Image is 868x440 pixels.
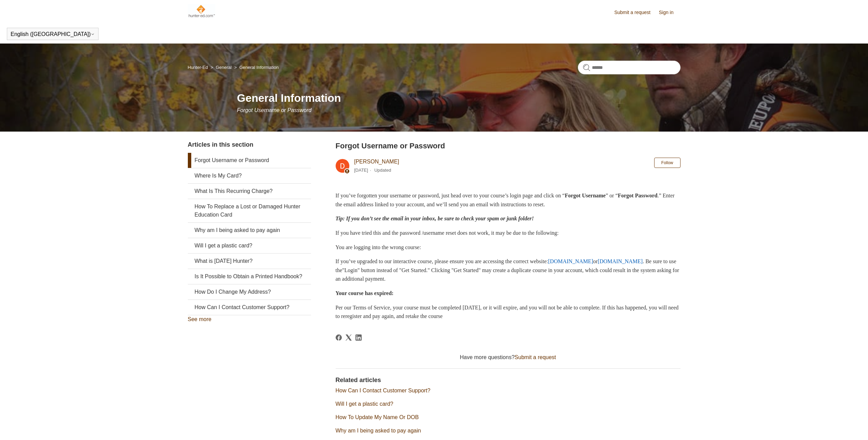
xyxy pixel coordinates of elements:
p: If you’ve forgotten your username or password, just head over to your course’s login page and cli... [336,191,681,209]
a: LinkedIn [355,334,362,341]
a: Sign in [659,9,681,16]
a: Submit a request [515,354,556,360]
a: Facebook [336,334,342,341]
li: Hunter-Ed [188,65,209,70]
a: General [216,65,232,70]
h1: General Information [237,90,681,106]
a: How To Update My Name Or DOB [336,414,419,420]
em: Tip: If you don’t see the email in your inbox, be sure to check your spam or junk folder! [336,216,534,221]
a: X Corp [346,334,352,341]
a: How To Replace a Lost or Damaged Hunter Education Card [188,199,311,222]
span: Forgot Username or Password [237,107,312,113]
p: If you’ve upgraded to our interactive course, please ensure you are accessing the correct website... [336,257,681,283]
strong: Forgot Password [618,193,658,198]
a: Is It Possible to Obtain a Printed Handbook? [188,269,311,284]
a: Why am I being asked to pay again [188,223,311,238]
p: You are logging into the wrong course: [336,243,681,252]
li: General [209,65,233,70]
span: Articles in this section [188,141,254,148]
a: How Do I Change My Address? [188,284,311,300]
li: Updated [374,168,391,173]
p: Per our Terms of Service, your course must be completed [DATE], or it will expire, and you will n... [336,303,681,321]
a: Hunter-Ed [188,65,208,70]
a: Will I get a plastic card? [188,238,311,253]
a: Why am I being asked to pay again [336,428,421,433]
h2: Forgot Username or Password [336,140,681,151]
a: General Information [239,65,279,70]
a: [DOMAIN_NAME] [548,258,593,264]
a: Where Is My Card? [188,168,311,183]
img: Hunter-Ed Help Center home page [188,4,216,18]
div: Have more questions? [336,353,681,362]
a: Will I get a plastic card? [336,401,393,407]
a: [PERSON_NAME] [354,159,399,164]
time: 05/20/2025, 17:25 [354,168,368,173]
h2: Related articles [336,376,681,385]
a: See more [188,316,211,322]
li: General Information [233,65,278,70]
svg: Share this page on Facebook [336,334,342,341]
button: Follow Article [654,158,681,168]
a: How Can I Contact Customer Support? [188,300,311,315]
p: If you have tried this and the password /username reset does not work, it may be due to the follo... [336,229,681,237]
svg: Share this page on X Corp [346,334,352,341]
svg: Share this page on LinkedIn [355,334,362,341]
input: Search [578,61,681,74]
a: Submit a request [614,9,657,16]
a: What is [DATE] Hunter? [188,254,311,269]
button: English ([GEOGRAPHIC_DATA]) [11,31,95,37]
strong: Forgot Username [565,193,606,198]
a: What Is This Recurring Charge? [188,184,311,199]
a: Forgot Username or Password [188,153,311,168]
strong: Your course has expired: [336,290,394,296]
a: How Can I Contact Customer Support? [336,388,430,393]
a: [DOMAIN_NAME] [598,258,643,264]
